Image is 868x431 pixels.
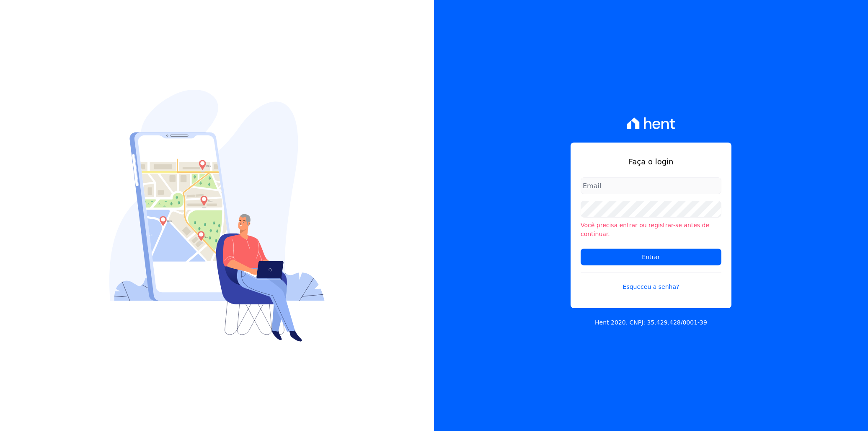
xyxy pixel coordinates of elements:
[581,177,721,194] input: Email
[581,221,721,239] li: Você precisa entrar ou registrar-se antes de continuar.
[109,90,325,342] img: Login
[581,249,721,265] input: Entrar
[581,156,721,167] h1: Faça o login
[581,272,721,291] a: Esqueceu a senha?
[595,318,707,327] p: Hent 2020. CNPJ: 35.429.428/0001-39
